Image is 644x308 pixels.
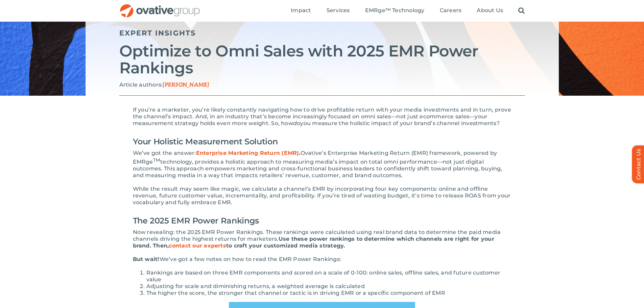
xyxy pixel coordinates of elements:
h2: The 2025 EMR Power Rankings [133,213,511,229]
strong: But wait! [133,256,160,262]
a: Impact [291,7,311,15]
span: Services [327,7,350,14]
p: We’ve got a few notes on how to read the EMR Power Rankings: [133,256,511,263]
a: Expert Insights [119,29,196,37]
p: Article authors: [119,81,525,89]
li: Adjusting for scale and diminishing returns, a weighted average is calculated [146,283,511,290]
li: The higher the score, the stronger that channel or tactic is in driving EMR or a specific compone... [146,290,511,297]
strong: Use these power rankings to determine which channels are right for your brand. Then, to craft you... [133,236,494,249]
li: Rankings are based on three EMR components and scored on a scale of 0-100: online sales, offline ... [146,269,511,283]
a: OG_Full_horizontal_RGB [119,3,200,10]
p: We’ve got the answer: Ovative’s Enterprise Marketing Return (EMR) framework, powered by EMRge tec... [133,150,511,179]
p: Now revealing: the 2025 EMR Power Rankings. These rankings were calculated using real brand data ... [133,229,511,249]
h2: Your Holistic Measurement Solution [133,134,511,150]
p: While the result may seem like magic, we calculate a channel’s EMR by incorporating four key comp... [133,186,511,206]
a: EMRge™ Technology [365,7,425,15]
span: [PERSON_NAME] [163,82,209,88]
span: EMRge™ Technology [365,7,425,14]
a: Enterprise Marketing Return (EMR) [196,150,299,156]
strong: . [196,150,301,156]
h2: Optimize to Omni Sales with 2025 EMR Power Rankings [119,43,525,76]
span: About Us [477,7,503,14]
p: If you’re a marketer, you’re likely constantly navigating how to drive profitable return with you... [133,106,511,127]
em: do [293,120,300,126]
a: About Us [477,7,503,15]
a: Careers [440,7,462,15]
span: Careers [440,7,462,14]
a: Services [327,7,350,15]
sup: TM [153,157,160,163]
a: contact our experts [169,242,226,249]
a: Search [518,7,525,15]
span: Impact [291,7,311,14]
